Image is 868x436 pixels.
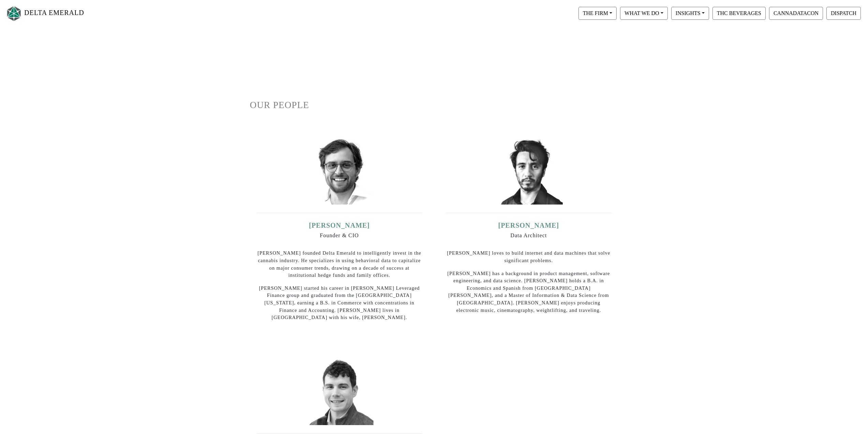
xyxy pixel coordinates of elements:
button: THE FIRM [578,7,617,20]
button: DISPATCH [826,7,861,20]
a: [PERSON_NAME] [498,222,559,229]
a: DISPATCH [825,10,863,16]
img: ian [305,136,373,205]
button: WHAT WE DO [620,7,668,20]
img: mike [305,357,373,425]
a: THC BEVERAGES [711,10,767,16]
h6: Data Architect [446,232,612,239]
img: david [495,136,563,205]
h1: OUR PEOPLE [250,100,618,111]
h6: Founder & CIO [257,232,422,239]
a: [PERSON_NAME] [309,222,370,229]
img: Logo [5,4,23,22]
button: CANNADATACON [769,7,823,20]
p: [PERSON_NAME] loves to build internet and data machines that solve significant problems. [446,250,612,264]
p: [PERSON_NAME] started his career in [PERSON_NAME] Leveraged Finance group and graduated from the ... [257,285,422,321]
a: CANNADATACON [767,10,825,16]
a: DELTA EMERALD [5,3,84,24]
button: THC BEVERAGES [712,7,766,20]
p: [PERSON_NAME] has a background in product management, software engineering, and data science. [PE... [446,270,612,314]
p: [PERSON_NAME] founded Delta Emerald to intelligently invest in the cannabis industry. He speciali... [257,250,422,279]
button: INSIGHTS [671,7,709,20]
